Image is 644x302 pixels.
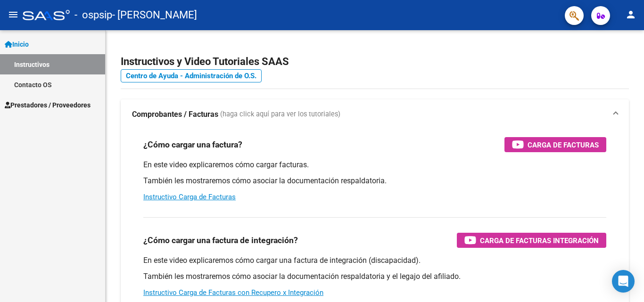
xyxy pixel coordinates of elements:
[121,53,629,71] h2: Instructivos y Video Tutoriales SAAS
[121,69,262,82] a: Centro de Ayuda - Administración de O.S.
[8,9,19,20] mat-icon: menu
[121,99,629,130] mat-expansion-panel-header: Comprobantes / Facturas (haga click aquí para ver los tutoriales)
[528,139,599,151] span: Carga de Facturas
[143,271,606,282] p: También les mostraremos cómo asociar la documentación respaldatoria y el legajo del afiliado.
[504,137,606,152] button: Carga de Facturas
[143,255,606,266] p: En este video explicaremos cómo cargar una factura de integración (discapacidad).
[143,234,298,247] h3: ¿Cómo cargar una factura de integración?
[612,270,635,293] div: Open Intercom Messenger
[74,5,112,25] span: - ospsip
[112,5,197,25] span: - [PERSON_NAME]
[457,233,606,248] button: Carga de Facturas Integración
[143,138,242,151] h3: ¿Cómo cargar una factura?
[480,235,599,246] span: Carga de Facturas Integración
[5,100,91,110] span: Prestadores / Proveedores
[5,39,29,49] span: Inicio
[132,109,218,120] strong: Comprobantes / Facturas
[143,193,236,201] a: Instructivo Carga de Facturas
[143,288,323,297] a: Instructivo Carga de Facturas con Recupero x Integración
[220,109,340,120] span: (haga click aquí para ver los tutoriales)
[143,176,606,186] p: También les mostraremos cómo asociar la documentación respaldatoria.
[625,9,636,20] mat-icon: person
[143,160,606,170] p: En este video explicaremos cómo cargar facturas.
